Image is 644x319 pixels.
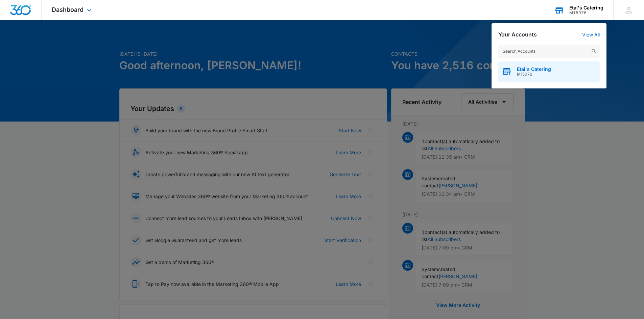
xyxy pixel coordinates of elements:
span: Dashboard [52,6,84,13]
h2: Your Accounts [498,31,537,38]
span: Etai's Catering [517,67,551,72]
div: account name [569,5,603,10]
span: M15076 [517,72,551,77]
input: Search Accounts [498,45,600,58]
button: Etai's CateringM15076 [498,61,600,82]
a: View All [582,32,600,37]
div: account id [569,10,603,15]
